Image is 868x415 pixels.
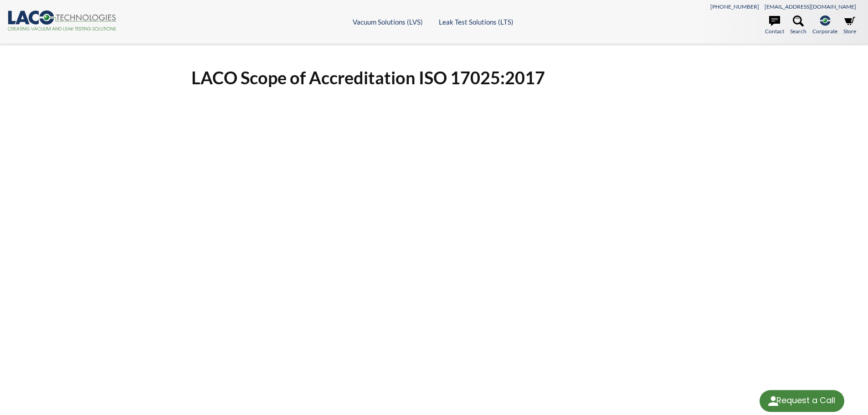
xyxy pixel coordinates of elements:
[812,27,837,36] span: Corporate
[353,18,423,26] a: Vacuum Solutions (LVS)
[765,15,784,36] a: Contact
[776,390,835,411] div: Request a Call
[439,18,514,26] a: Leak Test Solutions (LTS)
[710,3,759,10] a: [PHONE_NUMBER]
[760,390,844,412] div: Request a Call
[843,15,856,36] a: Store
[790,15,806,36] a: Search
[191,67,677,89] h1: LACO Scope of Accreditation ISO 17025:2017
[766,394,781,408] img: round button
[765,3,856,10] a: [EMAIL_ADDRESS][DOMAIN_NAME]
